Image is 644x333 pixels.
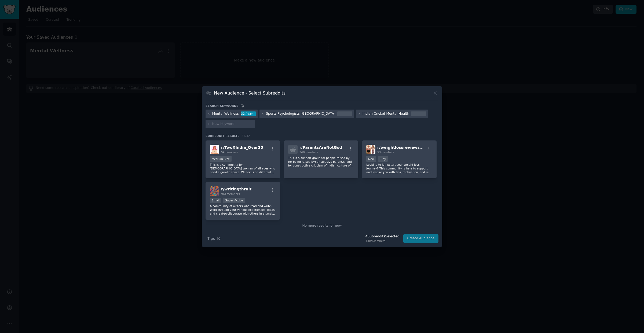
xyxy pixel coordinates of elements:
[266,111,335,116] div: Sports Psychologists [GEOGRAPHIC_DATA]
[210,186,219,196] img: writingthruit
[212,111,239,116] div: Mental Wellness
[378,156,388,162] div: Tiny
[221,187,251,191] span: r/ writingthruit
[210,204,276,215] p: A community of writers who read and write. Work through your various experiences, ideas, and crea...
[377,151,394,154] span: 53 members
[365,234,400,239] div: 4 Subreddit s Selected
[366,163,432,174] p: Looking to jumpstart your weight loss journey? This community is here to support and inspire you ...
[210,156,232,162] div: Medium Size
[223,198,245,203] div: Super Active
[366,156,376,162] div: New
[214,90,286,96] h3: New Audience - Select Subreddits
[299,151,318,154] span: 348 members
[206,104,239,108] h3: Search keywords
[207,236,215,241] span: Tips
[365,239,400,243] div: 1.8M Members
[206,223,438,228] div: No more results for now
[363,111,409,116] div: Indian Cricket Mental Health
[210,198,221,203] div: Small
[366,145,375,154] img: weightlossreviewsupp
[377,145,428,150] span: r/ weightlossreviewsupp
[241,134,250,137] span: 31 / 32
[221,151,238,154] span: 5k members
[212,122,253,126] input: New Keyword
[221,145,263,150] span: r/ TwoXIndia_Over25
[210,163,276,174] p: This is a community for [DEMOGRAPHIC_DATA] women of all ages who need a growth space. We focus on...
[241,111,256,116] div: 32 / day
[206,228,438,235] div: Need more communities?
[221,192,240,196] span: 961 members
[206,134,240,138] span: Subreddit Results
[206,234,222,243] button: Tips
[288,156,354,167] p: This is a support group for people raised by (or being raised by) an abusive parent/s, and for co...
[299,145,342,150] span: r/ ParentsAreNotGod
[210,145,219,154] img: TwoXIndia_Over25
